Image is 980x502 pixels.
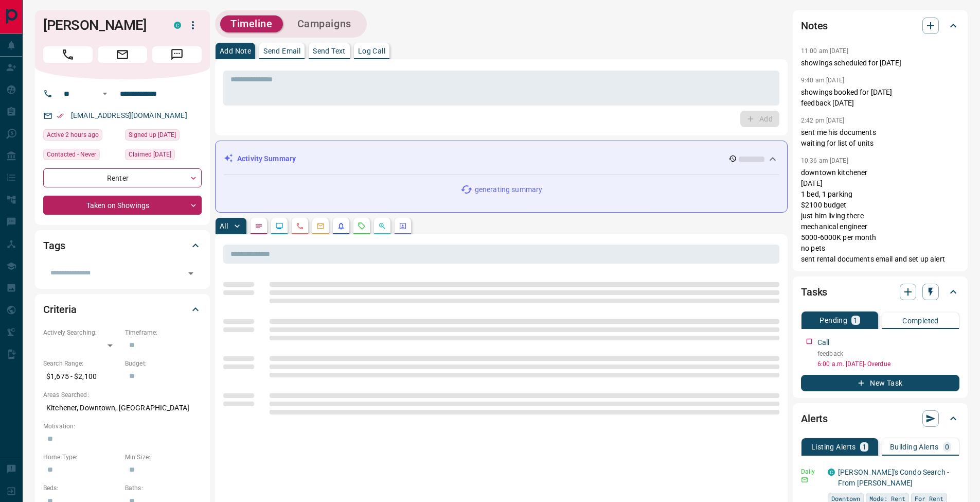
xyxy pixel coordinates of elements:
[801,280,959,304] div: Tasks
[43,17,158,33] h1: [PERSON_NAME]
[174,22,181,29] div: condos.ca
[152,46,202,63] span: Message
[801,157,848,164] p: 10:36 am [DATE]
[828,469,835,476] div: condos.ca
[862,443,866,451] p: 1
[801,47,848,55] p: 11:00 am [DATE]
[263,47,300,55] p: Send Email
[313,47,346,55] p: Send Text
[801,87,959,109] p: showings booked for [DATE] feedback [DATE]
[475,184,542,195] p: generating summary
[43,297,202,322] div: Criteria
[184,266,198,281] button: Open
[125,359,202,368] p: Budget:
[125,328,202,337] p: Timeframe:
[47,130,99,140] span: Active 2 hours ago
[801,406,959,431] div: Alerts
[43,196,202,215] div: Taken on Showings
[801,77,845,84] p: 9:40 am [DATE]
[801,375,959,391] button: New Task
[801,410,828,427] h2: Alerts
[43,168,202,187] div: Renter
[255,222,263,230] svg: Notes
[125,453,202,462] p: Min Size:
[57,112,64,119] svg: Email Verified
[43,233,202,258] div: Tags
[838,468,949,487] a: [PERSON_NAME]'s Condo Search - From [PERSON_NAME]
[125,129,202,144] div: Mon Sep 08 2025
[817,337,830,348] p: Call
[316,222,325,230] svg: Emails
[890,443,939,451] p: Building Alerts
[801,117,845,124] p: 2:42 pm [DATE]
[220,47,251,55] p: Add Note
[43,237,65,254] h2: Tags
[801,18,828,34] h2: Notes
[224,149,779,168] div: Activity Summary
[129,130,176,140] span: Signed up [DATE]
[399,222,407,230] svg: Agent Actions
[801,467,822,476] p: Daily
[287,15,362,32] button: Campaigns
[43,129,120,144] div: Tue Sep 16 2025
[43,301,77,318] h2: Criteria
[296,222,304,230] svg: Calls
[125,483,202,493] p: Baths:
[43,359,120,368] p: Search Range:
[801,58,959,68] p: showings scheduled for [DATE]
[817,349,959,358] p: feedback
[819,317,847,324] p: Pending
[43,46,93,63] span: Call
[43,328,120,337] p: Actively Searching:
[43,483,120,493] p: Beds:
[811,443,856,451] p: Listing Alerts
[43,453,120,462] p: Home Type:
[220,15,283,32] button: Timeline
[801,13,959,38] div: Notes
[801,476,808,483] svg: Email
[378,222,386,230] svg: Opportunities
[125,149,202,163] div: Tue Sep 09 2025
[43,422,202,431] p: Motivation:
[358,222,366,230] svg: Requests
[43,400,202,417] p: Kitchener, Downtown, [GEOGRAPHIC_DATA]
[129,149,171,160] span: Claimed [DATE]
[98,46,147,63] span: Email
[801,284,827,300] h2: Tasks
[43,368,120,385] p: $1,675 - $2,100
[237,153,296,164] p: Activity Summary
[43,390,202,400] p: Areas Searched:
[801,167,959,265] p: downtown kitchener [DATE] 1 bed, 1 parking $2100 budget just him living there mechanical engineer...
[275,222,283,230] svg: Lead Browsing Activity
[817,359,959,369] p: 6:00 a.m. [DATE] - Overdue
[853,317,858,324] p: 1
[902,317,939,324] p: Completed
[71,111,187,119] a: [EMAIL_ADDRESS][DOMAIN_NAME]
[220,222,228,230] p: All
[337,222,345,230] svg: Listing Alerts
[47,149,96,160] span: Contacted - Never
[945,443,949,451] p: 0
[801,127,959,149] p: sent me his documents waiting for list of units
[99,88,111,100] button: Open
[358,47,385,55] p: Log Call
